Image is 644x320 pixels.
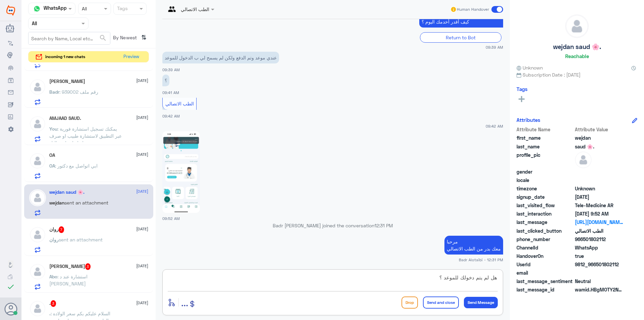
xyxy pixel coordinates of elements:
span: 2 [575,244,624,251]
span: Unknown [517,64,543,71]
h5: wejdan saud 🌸. [49,189,85,195]
img: Widebot Logo [6,5,15,16]
span: 09:52 AM [162,216,180,221]
h5: Badr Abdulrahman [49,79,85,84]
span: 09:41 AM [162,90,179,95]
span: 3 [51,300,56,307]
span: Badr [49,89,59,95]
p: 21/9/2025, 9:41 AM [162,75,169,86]
span: 9812_966501802112 [575,261,624,268]
span: Attribute Name [517,126,574,133]
span: 3 [85,263,91,270]
h6: Reachable [565,53,589,59]
a: [URL][DOMAIN_NAME] [575,219,624,226]
span: Subscription Date : [DATE] [517,71,637,78]
img: defaultAdmin.png [575,151,592,168]
span: Badr Alotaibi - 12:31 PM [459,257,503,263]
span: last_name [517,143,574,150]
span: timezone [517,185,574,192]
span: email [517,269,574,276]
span: [DATE] [136,300,148,306]
span: wejdan [49,200,64,205]
img: defaultAdmin.png [566,15,588,38]
h6: Attributes [517,117,540,123]
span: [DATE] [136,151,148,157]
img: defaultAdmin.png [29,263,46,280]
span: 0 [575,278,624,285]
span: last_visited_flow [517,202,574,209]
span: last_message_sentiment [517,278,574,285]
h5: wejdan saud 🌸. [553,43,601,51]
p: 21/9/2025, 12:31 PM [444,236,503,255]
span: [DATE] [136,263,148,269]
span: true [575,253,624,260]
span: first_name [517,134,574,141]
span: الطب الاتصالي [165,101,194,106]
span: : استشارة عند د [PERSON_NAME] [49,274,88,286]
i: ⇅ [141,32,147,43]
h5: OA [49,152,55,158]
span: incoming 1 new chats [45,54,85,60]
span: 09:39 AM [486,44,503,50]
span: null [575,177,624,184]
span: 09:42 AM [162,114,180,118]
span: Human Handover [457,6,489,12]
span: phone_number [517,236,574,243]
span: You [49,126,57,132]
span: HandoverOn [517,253,574,260]
span: 966501802112 [575,236,624,243]
input: Search by Name, Local etc… [29,32,110,44]
button: Drop [401,296,418,309]
span: : رقم ملف 939002 [59,89,98,95]
span: null [575,269,624,276]
div: Return to Bot [420,32,501,43]
h5: روان [49,226,64,233]
span: saud 🌸. [575,143,624,150]
span: sent an attachment [59,237,103,242]
span: [DATE] [136,188,148,194]
span: 2025-09-21T06:52:47.416Z [575,210,624,217]
img: defaultAdmin.png [29,300,46,317]
h6: Tags [517,86,528,92]
span: : ابي اتواصل مع دكتور [55,163,98,169]
img: defaultAdmin.png [29,79,46,95]
span: 09:39 AM [162,67,180,72]
span: 7 [59,226,64,233]
h5: . [49,300,56,307]
img: defaultAdmin.png [29,116,46,132]
span: ... [181,296,188,308]
span: 09:42 AM [486,123,503,129]
span: 12:31 PM [374,223,393,228]
span: search [99,34,107,42]
button: search [99,33,107,44]
span: wejdan [575,134,624,141]
span: [DATE] [136,115,148,121]
span: Attribute Value [575,126,624,133]
img: defaultAdmin.png [29,152,46,169]
button: Send and close [423,296,459,309]
span: null [575,168,624,175]
span: . [49,311,51,316]
button: Avatar [4,303,17,315]
img: whatsapp.png [32,4,42,14]
span: By Newest [110,32,139,45]
span: last_message_id [517,286,574,293]
p: Badr [PERSON_NAME] joined the conversation [162,222,503,229]
span: [DATE] [136,78,148,84]
i: check [7,283,15,291]
p: 21/9/2025, 9:39 AM [162,52,279,63]
h5: Abo Hamad [49,263,91,270]
span: [DATE] [136,226,148,232]
img: 1825631794728056.jpg [162,131,200,213]
span: روان [49,237,59,242]
h5: AMJAAD SAUD. [49,116,81,121]
span: gender [517,168,574,175]
span: last_interaction [517,210,574,217]
span: signup_date [517,193,574,200]
span: OA [49,163,55,169]
span: profile_pic [517,151,574,167]
button: Send Message [464,297,498,308]
img: defaultAdmin.png [29,226,46,243]
span: wamid.HBgMOTY2NTAxODAyMTEyFQIAEhgUM0EwRjgyQThBOEE3OUNFRkZEQTkA [575,286,624,293]
button: Preview [120,51,142,62]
